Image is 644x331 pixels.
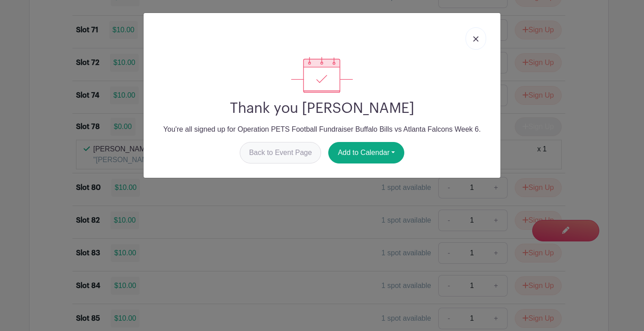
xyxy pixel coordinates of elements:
img: signup_complete-c468d5dda3e2740ee63a24cb0ba0d3ce5d8a4ecd24259e683200fb1569d990c8.svg [291,57,353,93]
p: You're all signed up for Operation PETS Football Fundraiser Buffalo Bills vs Atlanta Falcons Week 6. [151,124,493,135]
img: close_button-5f87c8562297e5c2d7936805f587ecaba9071eb48480494691a3f1689db116b3.svg [473,36,479,42]
h2: Thank you [PERSON_NAME] [151,100,493,117]
a: Back to Event Page [240,142,322,163]
button: Add to Calendar [328,142,404,163]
